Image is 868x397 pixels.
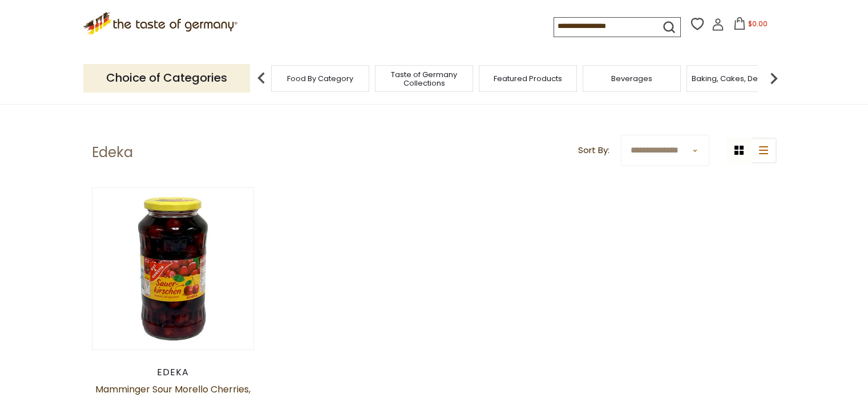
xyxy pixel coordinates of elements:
[611,74,652,83] a: Beverages
[762,67,785,90] img: next arrow
[250,67,273,90] img: previous arrow
[692,74,780,83] a: Baking, Cakes, Desserts
[83,64,250,92] p: Choice of Categories
[287,74,353,83] a: Food By Category
[92,188,254,350] img: Mamminger Sour Morello Cherries, pitted, in Glass Jar, 24.3 fl. oz.
[748,19,768,29] span: $0.00
[726,17,775,34] button: $0.00
[578,143,609,158] label: Sort By:
[92,144,133,161] h1: Edeka
[378,70,470,87] a: Taste of Germany Collections
[92,367,255,378] div: Edeka
[494,74,562,83] a: Featured Products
